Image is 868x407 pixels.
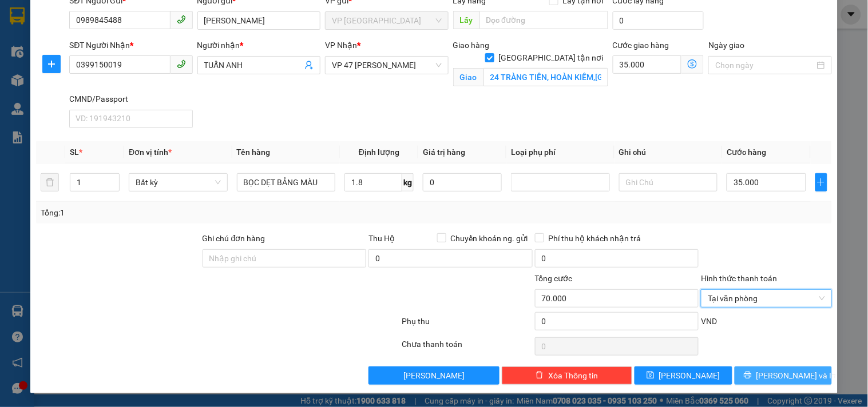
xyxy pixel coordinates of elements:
[727,147,766,157] span: Cước hàng
[506,141,615,163] th: Loại phụ phí
[423,147,465,157] span: Giá trị hàng
[237,173,336,191] input: VD: Bàn, Ghế
[332,12,441,29] span: VP Yên Bình
[715,59,814,71] input: Ngày giao
[177,15,186,24] span: phone
[136,174,221,191] span: Bất kỳ
[535,274,573,283] span: Tổng cước
[548,369,598,382] span: Xóa Thông tin
[708,290,825,307] span: Tại văn phòng
[483,68,608,86] input: Giao tận nơi
[708,41,744,50] label: Ngày giao
[41,206,336,219] div: Tổng: 1
[368,234,395,243] span: Thu Hộ
[756,369,837,382] span: [PERSON_NAME] và In
[701,317,717,326] span: VND
[237,147,271,157] span: Tên hàng
[423,173,502,191] input: 0
[203,234,265,243] label: Ghi chú đơn hàng
[647,371,655,380] span: save
[359,147,399,157] span: Định lượng
[815,173,827,191] button: plus
[401,315,533,335] div: Phụ thu
[177,59,186,69] span: phone
[502,366,632,385] button: deleteXóa Thông tin
[619,173,718,191] input: Ghi Chú
[368,366,499,385] button: [PERSON_NAME]
[325,41,357,50] span: VP Nhận
[446,232,533,245] span: Chuyển khoản ng. gửi
[688,59,697,69] span: dollar-circle
[613,41,669,50] label: Cước giao hàng
[613,11,704,30] input: Cước lấy hàng
[701,274,777,283] label: Hình thức thanh toán
[453,41,490,50] span: Giao hàng
[401,338,533,358] div: Chưa thanh toán
[43,59,60,69] span: plus
[70,147,79,157] span: SL
[479,11,608,29] input: Dọc đường
[659,369,720,382] span: [PERSON_NAME]
[544,232,646,245] span: Phí thu hộ khách nhận trả
[735,366,832,385] button: printer[PERSON_NAME] và In
[402,173,414,191] span: kg
[197,39,320,51] div: Người nhận
[816,178,827,187] span: plus
[613,55,682,74] input: Cước giao hàng
[635,366,732,385] button: save[PERSON_NAME]
[403,369,465,382] span: [PERSON_NAME]
[129,147,172,157] span: Đơn vị tính
[203,249,367,268] input: Ghi chú đơn hàng
[744,371,752,380] span: printer
[69,93,192,105] div: CMND/Passport
[536,371,544,380] span: delete
[41,173,59,191] button: delete
[304,61,314,70] span: user-add
[453,11,479,29] span: Lấy
[69,39,192,51] div: SĐT Người Nhận
[453,68,483,86] span: Giao
[42,55,61,73] button: plus
[615,141,723,163] th: Ghi chú
[494,51,608,64] span: [GEOGRAPHIC_DATA] tận nơi
[332,57,441,74] span: VP 47 Trần Khát Chân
